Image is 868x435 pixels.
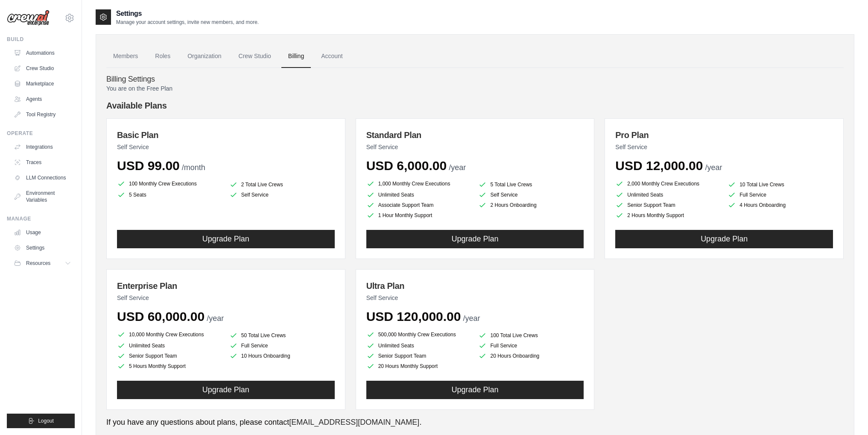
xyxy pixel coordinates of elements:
li: 50 Total Live Crews [229,331,335,340]
span: /year [705,163,722,172]
h3: Enterprise Plan [117,280,335,292]
li: Unlimited Seats [366,191,472,199]
li: 1 Hour Monthly Support [366,211,472,220]
span: USD 12,000.00 [615,159,703,173]
div: Build [7,36,75,43]
li: Full Service [229,341,335,350]
p: Self Service [366,294,584,302]
li: Full Service [478,341,584,350]
a: Agents [10,92,75,106]
li: 2,000 Monthly Crew Executions [615,179,721,189]
button: Logout [7,414,75,428]
span: /year [449,163,466,172]
a: Traces [10,156,75,169]
button: Upgrade Plan [366,381,584,399]
li: 2 Total Live Crews [229,180,335,189]
p: Self Service [366,143,584,151]
a: LLM Connections [10,171,75,185]
a: Crew Studio [10,62,75,75]
p: Self Service [117,143,335,151]
li: 5 Hours Monthly Support [117,362,222,370]
a: Organization [181,45,228,68]
a: Tool Registry [10,108,75,121]
li: 100 Monthly Crew Executions [117,179,222,189]
h3: Standard Plan [366,129,584,141]
h3: Ultra Plan [366,280,584,292]
a: Members [106,45,145,68]
li: Self Service [478,191,584,199]
img: Logo [7,10,50,26]
li: 10 Hours Onboarding [229,352,335,360]
a: Marketplace [10,77,75,91]
li: 2 Hours Monthly Support [615,211,721,220]
span: Resources [26,260,50,267]
li: 5 Total Live Crews [478,180,584,189]
h3: Pro Plan [615,129,833,141]
div: Operate [7,130,75,137]
li: 20 Hours Onboarding [478,352,584,360]
div: Manage [7,215,75,222]
li: 10,000 Monthly Crew Executions [117,329,222,340]
a: Settings [10,241,75,255]
p: If you have any questions about plans, please contact . [106,417,844,428]
a: [EMAIL_ADDRESS][DOMAIN_NAME] [289,418,419,426]
li: 2 Hours Onboarding [478,201,584,209]
p: You are on the Free Plan [106,84,844,93]
li: Unlimited Seats [615,191,721,199]
span: USD 120,000.00 [366,309,461,323]
li: 100 Total Live Crews [478,331,584,340]
span: /month [182,163,205,172]
span: /year [463,314,480,323]
a: Crew Studio [232,45,278,68]
button: Upgrade Plan [117,381,335,399]
p: Manage your account settings, invite new members, and more. [116,19,259,26]
button: Resources [10,256,75,270]
li: 1,000 Monthly Crew Executions [366,179,472,189]
button: Upgrade Plan [366,230,584,248]
li: Senior Support Team [366,352,472,360]
a: Account [314,45,350,68]
li: Unlimited Seats [117,341,222,350]
a: Automations [10,46,75,60]
li: 500,000 Monthly Crew Executions [366,329,472,340]
li: Associate Support Team [366,201,472,209]
a: Environment Variables [10,186,75,207]
li: Senior Support Team [615,201,721,209]
a: Integrations [10,140,75,154]
button: Upgrade Plan [615,230,833,248]
li: Unlimited Seats [366,341,472,350]
span: USD 6,000.00 [366,159,447,173]
span: USD 99.00 [117,159,180,173]
li: 10 Total Live Crews [728,180,833,189]
li: Self Service [229,191,335,199]
li: Senior Support Team [117,352,222,360]
li: 5 Seats [117,191,222,199]
p: Self Service [117,294,335,302]
a: Usage [10,226,75,239]
h2: Settings [116,9,259,19]
h4: Available Plans [106,100,844,112]
span: /year [207,314,224,323]
h4: Billing Settings [106,75,844,84]
button: Upgrade Plan [117,230,335,248]
a: Billing [281,45,311,68]
a: Roles [148,45,177,68]
span: Logout [38,417,54,424]
li: 4 Hours Onboarding [728,201,833,209]
li: 20 Hours Monthly Support [366,362,472,370]
p: Self Service [615,143,833,151]
span: USD 60,000.00 [117,309,205,323]
li: Full Service [728,191,833,199]
h3: Basic Plan [117,129,335,141]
